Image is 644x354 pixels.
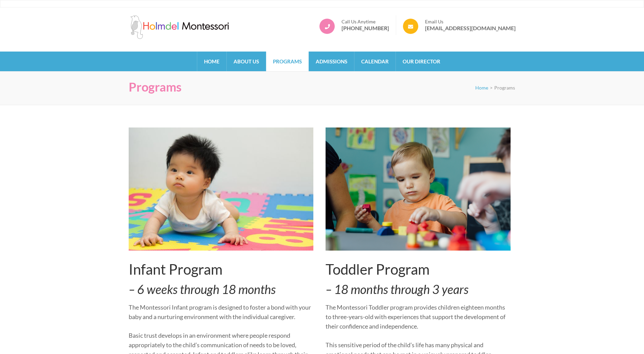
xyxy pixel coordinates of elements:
h2: Toddler Program [326,261,511,278]
a: Home [197,52,226,71]
em: – 18 months through 3 years [326,282,468,297]
span: > [490,85,493,91]
a: Admissions [309,52,354,71]
a: Our Director [396,52,447,71]
a: [EMAIL_ADDRESS][DOMAIN_NAME] [425,25,516,32]
em: – 6 weeks through 18 months [129,282,276,297]
h1: Programs [129,80,182,94]
h2: Infant Program [129,261,314,278]
a: Home [475,85,488,91]
a: Calendar [354,52,395,71]
p: The Montessori Infant program is designed to foster a bond with your baby and a nurturing environ... [129,302,314,321]
a: [PHONE_NUMBER] [342,25,389,32]
p: The Montessori Toddler program provides children eighteen months to three-years-old with experien... [326,302,511,331]
a: About Us [227,52,266,71]
span: Call Us Anytime [342,19,389,25]
a: Programs [266,52,309,71]
span: Email Us [425,19,516,25]
img: Holmdel Montessori School [129,15,231,39]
